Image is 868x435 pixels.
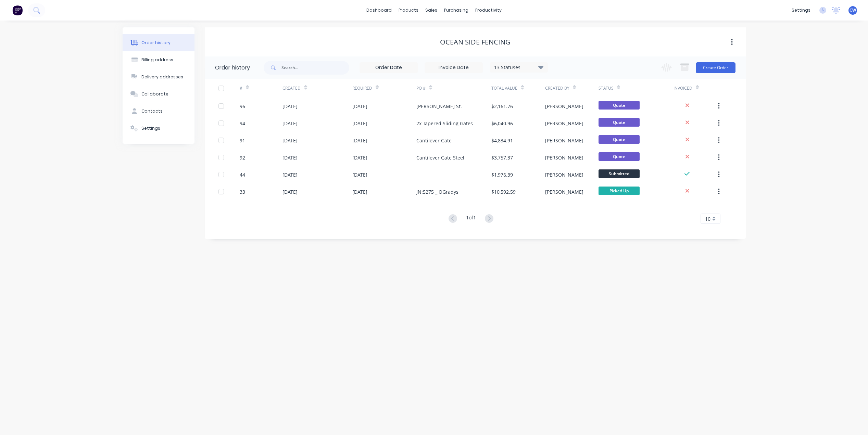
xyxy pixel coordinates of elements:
[491,171,513,178] div: $1,976.39
[416,188,458,195] div: JN:5275 _ OGradys
[282,154,298,161] div: [DATE]
[352,79,417,98] div: Required
[425,63,482,73] input: Invoice Date
[123,86,194,103] button: Collaborate
[845,412,861,428] iframe: Intercom live chat
[352,137,367,144] div: [DATE]
[123,34,194,51] button: Order history
[545,103,583,110] div: [PERSON_NAME]
[545,85,569,91] div: Created By
[240,154,245,161] div: 92
[141,91,168,97] div: Collaborate
[123,120,194,137] button: Settings
[281,61,349,75] input: Search...
[81,206,91,219] span: 😃
[545,137,583,144] div: [PERSON_NAME]
[240,188,245,195] div: 33
[416,154,464,161] div: Cantilever Gate Steel
[119,3,133,16] button: Expand window
[491,79,545,98] div: Total Value
[416,85,426,91] div: PO #
[240,171,245,178] div: 44
[352,188,367,195] div: [DATE]
[545,79,599,98] div: Created By
[599,85,614,91] div: Status
[240,137,245,144] div: 91
[850,7,856,13] span: CW
[41,228,96,233] a: Open in help center
[466,214,476,224] div: 1 of 1
[12,5,23,15] img: Factory
[363,5,395,15] a: dashboard
[240,120,245,127] div: 94
[441,5,472,15] div: purchasing
[240,103,245,110] div: 96
[416,79,491,98] div: PO #
[545,188,583,195] div: [PERSON_NAME]
[60,206,77,219] span: neutral face reaction
[696,62,735,73] button: Create Order
[240,79,282,98] div: #
[141,108,163,114] div: Contacts
[599,152,640,161] span: Quote
[63,206,73,219] span: 😐
[545,120,583,127] div: [PERSON_NAME]
[472,5,505,15] div: productivity
[599,118,640,127] span: Quote
[141,40,171,46] div: Order history
[282,188,298,195] div: [DATE]
[4,3,17,16] button: go back
[141,57,173,63] div: Billing address
[599,187,640,195] span: Picked Up
[491,188,516,195] div: $10,592.59
[123,103,194,120] button: Contacts
[282,137,298,144] div: [DATE]
[440,38,511,46] div: Ocean Side Fencing
[352,171,367,178] div: [DATE]
[491,137,513,144] div: $4,834.91
[282,171,298,178] div: [DATE]
[282,79,352,98] div: Created
[545,154,583,161] div: [PERSON_NAME]
[599,101,640,110] span: Quote
[416,137,452,144] div: Cantilever Gate
[352,103,367,110] div: [DATE]
[674,79,716,98] div: Invoiced
[416,120,473,127] div: 2x Tapered Sliding Gates
[282,85,301,91] div: Created
[352,120,367,127] div: [DATE]
[674,85,692,91] div: Invoiced
[8,199,129,206] div: Did this answer your question?
[123,51,194,68] button: Billing address
[599,169,640,178] span: Submitted
[352,85,372,91] div: Required
[416,103,462,110] div: [PERSON_NAME] St.
[545,171,583,178] div: [PERSON_NAME]
[123,68,194,86] button: Delivery addresses
[46,206,55,219] span: 😞
[352,154,367,161] div: [DATE]
[705,215,710,222] span: 10
[360,63,417,73] input: Order Date
[491,120,513,127] div: $6,040.96
[77,206,95,219] span: smiley reaction
[599,79,674,98] div: Status
[141,74,183,80] div: Delivery addresses
[141,125,160,131] div: Settings
[282,120,298,127] div: [DATE]
[599,135,640,144] span: Quote
[491,103,513,110] div: $2,161.76
[240,85,242,91] div: #
[282,103,298,110] div: [DATE]
[215,64,250,72] div: Order history
[42,206,60,219] span: disappointed reaction
[395,5,422,15] div: products
[788,5,814,15] div: settings
[491,85,517,91] div: Total Value
[491,154,513,161] div: $3,757.37
[490,64,548,71] div: 13 Statuses
[422,5,441,15] div: sales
